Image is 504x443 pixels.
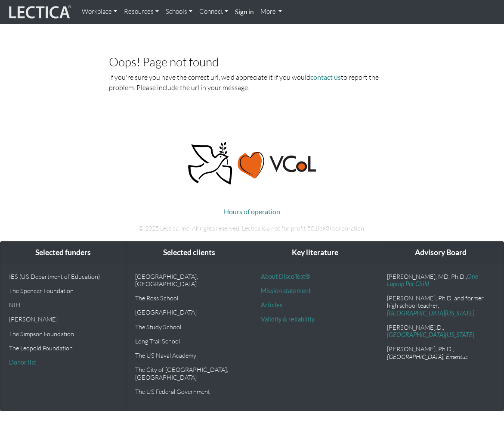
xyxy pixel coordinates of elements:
a: Hours of operation [224,207,280,215]
a: Sign in [232,3,257,21]
p: NIH [9,301,117,309]
div: Advisory Board [378,242,504,264]
p: The Leopold Foundation [9,344,117,352]
p: [PERSON_NAME], Ph.D. and former high school teacher, [387,294,495,317]
p: The Ross School [135,294,244,302]
img: Peace, love, VCoL [186,141,318,186]
strong: Sign in [235,8,254,16]
a: Articles [261,301,282,309]
p: [GEOGRAPHIC_DATA], [GEOGRAPHIC_DATA] [135,273,244,288]
a: Donor list [9,359,36,366]
a: Workplace [78,3,121,20]
a: Schools [162,3,196,20]
h3: Oops! Page not found [109,55,395,69]
div: Selected clients [127,242,252,264]
div: Selected funders [0,242,126,264]
p: Long Trail School [135,337,244,345]
p: [GEOGRAPHIC_DATA] [135,309,244,316]
div: Key literature [252,242,378,264]
a: About DiscoTest® [261,273,310,280]
p: The City of [GEOGRAPHIC_DATA], [GEOGRAPHIC_DATA] [135,366,244,381]
p: IES (US Department of Education) [9,273,117,280]
p: The US Federal Government [135,388,244,395]
p: If you're sure you have the correct url, we'd appreciate it if you would to report the problem. P... [109,72,395,93]
a: More [257,3,286,20]
a: Validity & reliability [261,315,315,323]
a: [GEOGRAPHIC_DATA][US_STATE] [387,309,474,317]
p: [PERSON_NAME], MD, Ph.D., [387,273,495,288]
img: lecticalive [7,4,71,20]
p: © 2025 Lectica, Inc. All rights reserved. Lectica is a not for profit 501(c)(3) corporation. [52,224,452,233]
p: The US Naval Academy [135,352,244,359]
a: Mission statement [261,287,311,294]
p: The Simpson Foundation [9,330,117,337]
a: Resources [121,3,162,20]
a: One Laptop Per Child [387,273,478,287]
p: [PERSON_NAME].D., [387,324,495,339]
p: [PERSON_NAME], Ph.D. [387,345,495,360]
a: [GEOGRAPHIC_DATA][US_STATE] [387,331,474,338]
p: The Study School [135,323,244,331]
em: , [GEOGRAPHIC_DATA], Emeritus [387,345,468,360]
p: The Spencer Foundation [9,287,117,294]
a: contact us [310,73,341,81]
a: Connect [196,3,232,20]
p: [PERSON_NAME] [9,315,117,323]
